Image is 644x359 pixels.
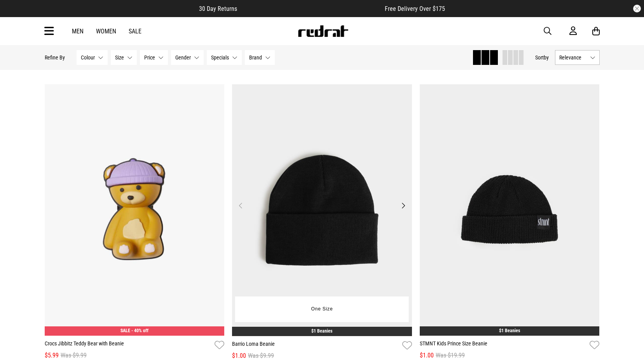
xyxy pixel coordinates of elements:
[111,50,137,65] button: Size
[211,54,229,61] span: Specials
[45,84,225,336] img: Crocs Jibbitz Teddy Bear With Beanie in Multi
[305,302,339,316] button: One Size
[398,201,408,210] button: Next
[129,28,141,35] a: Sale
[171,50,204,65] button: Gender
[81,54,95,61] span: Colour
[420,84,600,336] img: Stmnt Kids Prince Size Beanie in Black
[232,84,412,336] img: Barrio Loma Beanie in Black
[297,25,349,37] img: Redrat logo
[249,54,262,61] span: Brand
[555,50,600,65] button: Relevance
[131,328,148,333] span: - 40% off
[245,50,275,65] button: Brand
[236,201,246,210] button: Previous
[140,50,168,65] button: Price
[544,54,549,61] span: by
[175,54,191,61] span: Gender
[120,328,130,333] span: SALE
[385,5,445,12] span: Free Delivery Over $175
[232,340,399,351] a: Barrio Loma Beanie
[207,50,242,65] button: Specials
[499,328,520,333] a: $1 Beanies
[72,28,84,35] a: Men
[6,3,30,26] button: Open LiveChat chat widget
[253,5,369,12] iframe: Customer reviews powered by Trustpilot
[535,53,549,62] button: Sortby
[96,28,116,35] a: Women
[45,54,65,61] p: Refine By
[45,340,212,351] a: Crocs Jibbitz Teddy Bear with Beanie
[199,5,237,12] span: 30 Day Returns
[559,54,587,61] span: Relevance
[115,54,124,61] span: Size
[311,328,332,334] a: $1 Beanies
[144,54,155,61] span: Price
[77,50,108,65] button: Colour
[420,340,587,351] a: STMNT Kids Prince Size Beanie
